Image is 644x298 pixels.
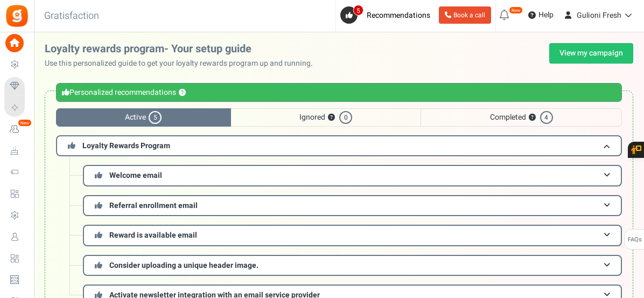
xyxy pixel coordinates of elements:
h2: Loyalty rewards program- Your setup guide [45,43,321,55]
a: New [4,120,29,138]
span: 4 [540,111,553,124]
button: ? [529,114,536,121]
span: Ignored [231,108,421,127]
em: New [18,119,32,127]
span: Active [56,108,231,127]
h3: Gratisfaction [32,5,111,27]
a: Help [524,6,558,24]
a: View my campaign [549,43,633,64]
span: Loyalty Rewards Program [82,140,170,151]
em: New [509,6,523,14]
a: Book a call [439,6,491,24]
span: Gulioni Fresh [577,10,621,21]
button: ? [179,89,186,96]
button: ? [328,114,335,121]
span: 5 [353,5,363,16]
span: Consider uploading a unique header image. [109,260,258,271]
span: Reward is available email [109,230,197,241]
p: Use this personalized guide to get your loyalty rewards program up and running. [45,58,321,69]
img: Gratisfaction [5,4,29,28]
span: Completed [421,108,622,127]
span: Welcome email [109,170,162,181]
span: Recommendations [367,10,430,21]
span: Referral enrollment email [109,200,198,211]
span: Help [536,10,554,20]
div: Personalized recommendations [56,83,622,102]
span: 5 [149,111,162,124]
span: FAQs [627,230,642,250]
a: 5 Recommendations [340,6,435,24]
span: 0 [339,111,352,124]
